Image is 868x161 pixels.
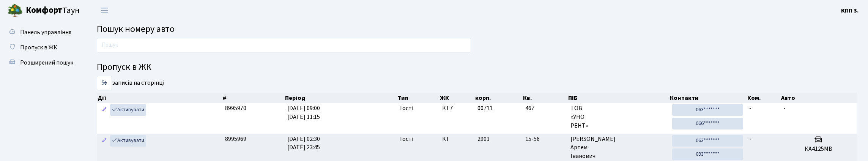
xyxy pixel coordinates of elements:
[8,3,23,18] img: logo.png
[287,104,320,121] span: [DATE] 09:00 [DATE] 11:15
[780,93,857,103] th: Авто
[97,38,471,52] input: Пошук
[95,4,114,17] button: Переключити навігацію
[570,135,666,161] span: [PERSON_NAME] Артем Іванович
[110,135,146,147] a: Активувати
[669,93,746,103] th: Контакти
[749,104,751,112] span: -
[284,93,397,103] th: Період
[222,93,285,103] th: #
[4,40,80,55] a: Пропуск в ЖК
[4,25,80,40] a: Панель управління
[477,104,493,112] span: 00711
[97,93,222,103] th: Дії
[26,4,80,17] span: Таун
[783,104,786,112] span: -
[26,4,62,16] b: Комфорт
[525,104,564,113] span: 467
[97,22,175,36] span: Пошук номеру авто
[110,104,146,116] a: Активувати
[400,135,413,144] span: Гості
[567,93,669,103] th: ПІБ
[100,135,109,147] a: Редагувати
[442,104,471,113] span: КТ7
[287,135,320,152] span: [DATE] 02:30 [DATE] 23:45
[525,135,564,144] span: 15-56
[225,104,246,112] span: 8995970
[97,76,164,90] label: записів на сторінці
[522,93,567,103] th: Кв.
[783,145,854,153] h5: КА4125МВ
[97,62,857,73] h4: Пропуск в ЖК
[474,93,522,103] th: корп.
[97,76,112,90] select: записів на сторінці
[4,55,80,70] a: Розширений пошук
[841,6,859,15] a: КПП 3.
[570,104,666,130] span: ТОВ «УНО РЕНТ»
[400,104,413,113] span: Гості
[841,6,859,15] b: КПП 3.
[477,135,490,143] span: 2901
[20,58,73,67] span: Розширений пошук
[749,135,751,143] span: -
[442,135,471,144] span: КТ
[225,135,246,143] span: 8995969
[20,28,71,36] span: Панель управління
[747,93,780,103] th: Ком.
[439,93,474,103] th: ЖК
[397,93,439,103] th: Тип
[100,104,109,116] a: Редагувати
[20,43,57,52] span: Пропуск в ЖК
